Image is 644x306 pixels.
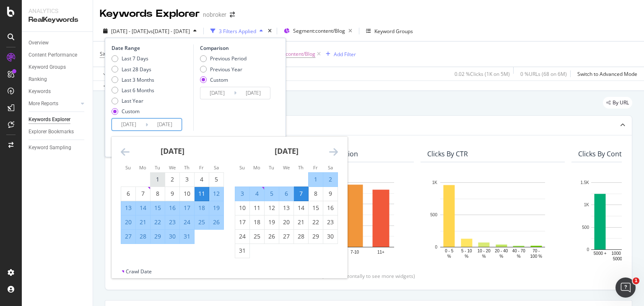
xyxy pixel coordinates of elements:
td: Choose Thursday, August 14, 2025 as your check-in date. It’s available. [294,201,309,215]
td: Choose Monday, August 18, 2025 as your check-in date. It’s available. [250,215,265,229]
div: 16 [323,204,338,212]
div: 28 [294,232,308,241]
div: 9 [323,189,338,198]
text: 40 - 70 [512,249,526,253]
text: % [499,254,503,259]
small: We [283,164,290,171]
td: Selected. Sunday, July 27, 2025 [121,229,136,244]
td: Selected. Friday, July 18, 2025 [195,201,209,215]
div: Last 7 Days [112,55,154,62]
div: Custom [122,108,140,115]
div: More Reports [29,99,58,108]
text: 5000 [613,257,623,261]
td: Selected. Monday, July 14, 2025 [136,201,151,215]
div: Add Filter [334,51,356,58]
td: Choose Tuesday, August 12, 2025 as your check-in date. It’s available. [265,201,279,215]
small: Th [298,164,304,171]
div: 24 [235,232,249,241]
div: (scroll horizontally to see more widgets) [115,272,622,280]
div: Keywords Explorer [29,115,70,124]
div: 2 [165,175,179,184]
td: Choose Thursday, July 3, 2025 as your check-in date. It’s available. [180,172,195,187]
div: 19 [209,204,223,212]
td: Choose Friday, August 15, 2025 as your check-in date. It’s available. [309,201,323,215]
strong: [DATE] [275,146,299,156]
small: Su [125,164,131,171]
button: [DATE] - [DATE]vs[DATE] - [DATE] [100,24,200,38]
span: [DATE] - [DATE] [111,28,148,35]
div: Switch to Advanced Mode [577,70,637,78]
div: Crawl Date [126,268,152,275]
text: % [517,254,521,259]
div: 14 [136,204,150,212]
div: Previous Period [200,55,247,62]
a: Keywords Explorer [29,115,87,124]
div: Explorer Bookmarks [29,127,74,136]
div: 0.02 % Clicks ( 1K on 5M ) [454,70,510,78]
td: Choose Saturday, August 16, 2025 as your check-in date. It’s available. [323,201,338,215]
small: Sa [214,164,219,171]
td: Selected. Tuesday, August 5, 2025 [265,187,279,201]
input: Start Date [200,87,234,99]
div: 15 [309,204,323,212]
div: Overview [29,39,49,47]
div: 11 [195,189,209,198]
small: Su [239,164,245,171]
td: Selected. Wednesday, August 6, 2025 [279,187,294,201]
text: 1K [432,180,438,185]
div: 26 [265,232,279,241]
small: Tu [155,164,160,171]
td: Choose Saturday, August 23, 2025 as your check-in date. It’s available. [323,215,338,229]
td: Selected. Sunday, July 20, 2025 [121,215,136,229]
text: 11+ [377,250,384,254]
div: 3 [235,189,249,198]
td: Selected. Monday, July 21, 2025 [136,215,151,229]
div: Keyword Sampling [29,143,71,152]
span: content/Blog [286,48,315,60]
input: Start Date [112,119,145,130]
div: 18 [195,204,209,212]
small: Th [184,164,190,171]
div: 1 [309,175,323,184]
a: Keywords [29,87,87,96]
text: 1.5K [580,180,589,185]
div: Ranking [29,75,47,84]
div: 5 [209,175,223,184]
div: Analytics [29,7,86,15]
div: Last Year [122,97,143,104]
td: Selected. Sunday, July 13, 2025 [121,201,136,215]
div: Move backward to switch to the previous month. [121,147,130,157]
div: Last 7 Days [122,55,148,62]
text: 0 [435,245,437,249]
text: 7-10 [351,250,359,254]
div: 17 [180,204,194,212]
text: 20 - 40 [495,249,508,253]
td: Selected as start date. Friday, July 11, 2025 [195,187,209,201]
span: vs [DATE] - [DATE] [148,28,190,35]
div: 4 [195,175,209,184]
td: Selected. Wednesday, July 16, 2025 [165,201,180,215]
span: By URL [613,100,629,105]
div: 25 [195,218,209,226]
div: Custom [112,108,154,115]
small: Mo [139,164,146,171]
div: 3 [180,175,194,184]
td: Choose Friday, August 22, 2025 as your check-in date. It’s available. [309,215,323,229]
div: Last 28 Days [112,66,154,73]
div: 31 [180,232,194,241]
td: Selected. Sunday, August 3, 2025 [235,187,250,201]
td: Choose Sunday, August 10, 2025 as your check-in date. It’s available. [235,201,250,215]
div: 16 [165,204,179,212]
div: 17 [235,218,249,226]
input: End Date [236,87,270,99]
div: arrow-right-arrow-left [230,12,235,18]
svg: A chart. [427,178,558,259]
small: Tu [269,164,274,171]
div: 19 [265,218,279,226]
a: Keyword Sampling [29,143,87,152]
span: Sitemaps [100,50,122,57]
small: We [169,164,176,171]
div: Previous Year [210,66,242,73]
td: Choose Saturday, August 9, 2025 as your check-in date. It’s available. [323,187,338,201]
div: Content Performance [29,51,77,60]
